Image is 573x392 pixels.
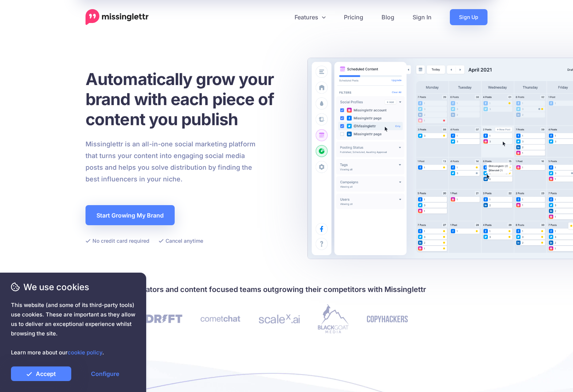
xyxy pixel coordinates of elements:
[372,9,403,25] a: Blog
[86,284,487,295] h4: Join 30,000+ creators and content focused teams outgrowing their competitors with Missinglettr
[335,9,372,25] a: Pricing
[11,366,71,381] a: Accept
[403,9,441,25] a: Sign In
[11,300,135,357] span: This website (and some of its third-party tools) use cookies. These are important as they allow u...
[450,9,487,25] a: Sign Up
[285,9,335,25] a: Features
[86,9,149,25] a: Home
[75,366,135,381] a: Configure
[159,236,203,245] li: Cancel anytime
[68,349,102,356] a: cookie policy
[86,69,292,129] h1: Automatically grow your brand with each piece of content you publish
[86,205,175,225] a: Start Growing My Brand
[11,281,135,293] span: We use cookies
[86,138,256,185] p: Missinglettr is an all-in-one social marketing platform that turns your content into engaging soc...
[86,236,149,245] li: No credit card required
